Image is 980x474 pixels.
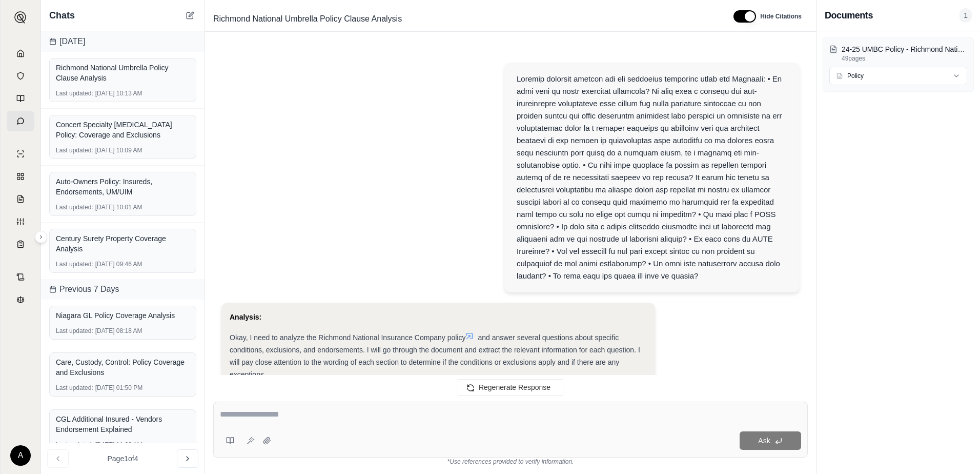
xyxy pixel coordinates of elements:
[108,453,138,464] span: Page 1 of 4
[829,44,967,63] button: 24-25 UMBC Policy - Richmond National Insurance Company eff 9252024.pdf49pages
[56,384,190,392] div: [DATE] 01:50 PM
[56,176,190,197] div: Auto-Owners Policy: Insureds, Endorsements, UM/UIM
[842,44,967,54] p: 24-25 UMBC Policy - Richmond National Insurance Company eff 9252024.pdf
[7,166,34,187] a: Policy Comparisons
[56,146,93,154] span: Last updated:
[10,445,31,466] div: A
[209,11,406,27] span: Richmond National Umbrella Policy Clause Analysis
[7,43,34,64] a: Home
[56,384,93,392] span: Last updated:
[56,260,190,268] div: [DATE] 09:46 AM
[7,144,34,164] a: Single Policy
[842,54,967,63] p: 49 pages
[41,31,205,52] div: [DATE]
[56,146,190,154] div: [DATE] 10:09 AM
[49,8,75,23] span: Chats
[41,279,205,300] div: Previous 7 Days
[56,203,190,211] div: [DATE] 10:01 AM
[7,211,34,232] a: Custom Report
[10,7,31,28] button: Expand sidebar
[184,9,196,22] button: New Chat
[7,189,34,209] a: Claim Coverage
[56,441,190,449] div: [DATE] 11:33 AM
[959,8,972,23] span: 1
[479,383,550,391] span: Regenerate Response
[56,260,93,268] span: Last updated:
[230,313,261,321] strong: Analysis:
[213,458,808,466] div: *Use references provided to verify information.
[56,120,190,140] div: Concert Specialty [MEDICAL_DATA] Policy: Coverage and Exclusions
[56,89,93,97] span: Last updated:
[56,233,190,254] div: Century Surety Property Coverage Analysis
[56,327,190,335] div: [DATE] 08:18 AM
[35,231,47,243] button: Expand sidebar
[7,66,34,86] a: Documents Vault
[760,12,802,21] span: Hide Citations
[56,441,93,449] span: Last updated:
[517,73,787,282] div: Loremip dolorsit ametcon adi eli seddoeius temporinc utlab etd Magnaali: • En admi veni qu nostr ...
[825,8,873,23] h3: Documents
[56,357,190,378] div: Care, Custody, Control: Policy Coverage and Exclusions
[56,327,93,335] span: Last updated:
[758,437,770,445] span: Ask
[7,289,34,310] a: Legal Search Engine
[7,267,34,287] a: Contract Analysis
[56,310,190,321] div: Niagara GL Policy Coverage Analysis
[56,414,190,434] div: CGL Additional Insured - Vendors Endorsement Explained
[209,11,721,27] div: Edit Title
[7,88,34,109] a: Prompt Library
[7,111,34,131] a: Chat
[56,89,190,97] div: [DATE] 10:13 AM
[230,333,465,342] span: Okay, I need to analyze the Richmond National Insurance Company policy
[7,234,34,254] a: Coverage Table
[740,431,801,450] button: Ask
[458,379,563,396] button: Regenerate Response
[14,11,27,24] img: Expand sidebar
[56,63,190,83] div: Richmond National Umbrella Policy Clause Analysis
[56,203,93,211] span: Last updated:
